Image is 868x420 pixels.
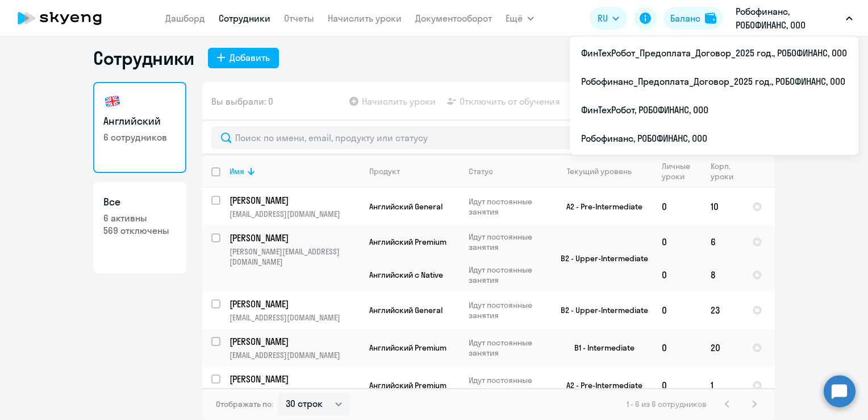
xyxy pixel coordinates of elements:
p: 6 активны [103,212,176,224]
button: Добавить [208,48,279,68]
p: 6 сотрудников [103,131,176,143]
p: Идут постоянные занятия [469,196,546,217]
td: 20 [702,329,743,367]
a: Начислить уроки [328,13,402,24]
span: Английский Premium [369,343,446,353]
button: Робофинанс, РОБОФИНАНС, ООО [730,5,858,32]
span: RU [598,11,608,25]
p: [EMAIL_ADDRESS][DOMAIN_NAME] [229,209,360,219]
a: Все6 активны569 отключены [93,182,186,273]
p: [PERSON_NAME][EMAIL_ADDRESS][DOMAIN_NAME] [229,246,360,267]
p: Идут постоянные занятия [469,232,546,252]
p: [PERSON_NAME] [229,232,358,244]
p: Идут постоянные занятия [469,265,546,285]
a: [PERSON_NAME] [229,373,360,385]
td: B2 - Upper-Intermediate [547,225,653,291]
a: Отчеты [284,13,314,24]
td: B1 - Intermediate [547,329,653,367]
h3: Английский [103,114,176,129]
a: [PERSON_NAME] [229,335,360,348]
div: Баланс [670,11,700,25]
td: 10 [702,188,743,225]
p: Идут постоянные занятия [469,337,546,358]
a: [PERSON_NAME] [229,298,360,310]
div: Текущий уровень [556,166,652,176]
a: [PERSON_NAME] [229,232,360,244]
div: Имя [229,166,360,176]
td: 8 [702,258,743,291]
td: B2 - Upper-Intermediate [547,291,653,329]
p: [EMAIL_ADDRESS][DOMAIN_NAME] [229,312,360,323]
img: balance [705,13,716,24]
span: Английский General [369,201,443,212]
td: 1 [702,367,743,404]
span: Ещё [506,11,523,25]
td: 0 [653,329,702,367]
span: 1 - 6 из 6 сотрудников [627,399,707,409]
td: 0 [653,291,702,329]
div: Добавить [229,51,270,64]
p: [EMAIL_ADDRESS][DOMAIN_NAME] [229,388,360,398]
p: Идут постоянные занятия [469,300,546,320]
span: Английский с Native [369,270,443,280]
a: [PERSON_NAME] [229,194,360,207]
td: 0 [653,225,702,258]
a: Английский6 сотрудников [93,82,186,173]
h1: Сотрудники [93,47,194,69]
td: 23 [702,291,743,329]
div: Личные уроки [662,161,701,182]
td: 6 [702,225,743,258]
p: [EMAIL_ADDRESS][DOMAIN_NAME] [229,350,360,360]
div: Статус [469,166,493,176]
p: [PERSON_NAME] [229,194,358,207]
span: Английский Premium [369,380,446,390]
button: RU [590,7,627,30]
p: [PERSON_NAME] [229,335,358,348]
p: 569 отключены [103,224,176,237]
div: Имя [229,166,244,176]
img: english [103,92,122,110]
span: Вы выбрали: 0 [211,94,273,108]
p: Идут постоянные занятия [469,375,546,396]
p: Робофинанс, РОБОФИНАНС, ООО [736,5,841,32]
span: Отображать по: [216,399,273,409]
td: 0 [653,258,702,291]
div: Корп. уроки [711,161,742,182]
td: A2 - Pre-Intermediate [547,188,653,225]
td: 0 [653,188,702,225]
a: Дашборд [165,13,205,24]
ul: Ещё [570,36,858,155]
button: Балансbalance [663,7,723,30]
p: [PERSON_NAME] [229,373,358,385]
button: Ещё [506,7,534,30]
div: Текущий уровень [567,166,632,176]
p: [PERSON_NAME] [229,298,358,310]
input: Поиск по имени, email, продукту или статусу [211,126,766,149]
div: Продукт [369,166,400,176]
a: Документооборот [415,13,492,24]
td: A2 - Pre-Intermediate [547,367,653,404]
h3: Все [103,195,176,209]
td: 0 [653,367,702,404]
span: Английский Premium [369,237,446,247]
a: Сотрудники [219,13,270,24]
span: Английский General [369,305,443,315]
